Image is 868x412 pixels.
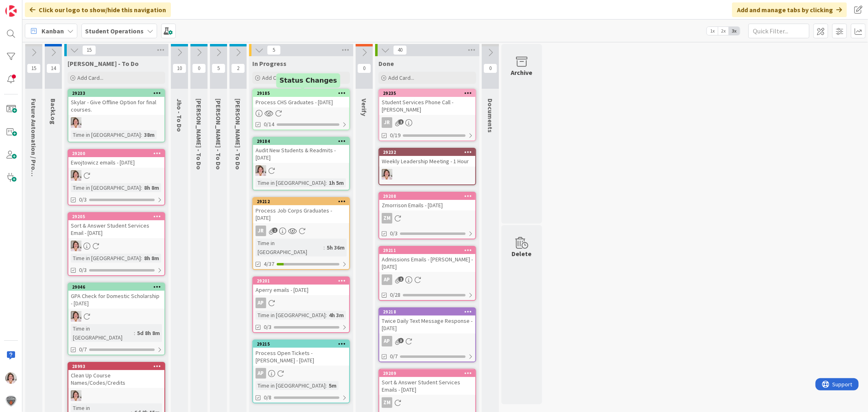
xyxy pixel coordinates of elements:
[327,381,339,390] div: 5m
[379,370,475,395] div: 29209Sort & Answer Student Services Emails - [DATE]
[253,340,349,348] div: 29215
[68,97,164,115] div: Skylar - Give Offline Option for final courses.
[68,363,164,370] div: 28993
[379,370,475,377] div: 29209
[134,329,135,337] span: :
[68,283,164,291] div: 29046
[379,169,475,180] div: EW
[68,220,164,238] div: Sort & Answer Student Services Email - [DATE]
[72,151,164,156] div: 29200
[253,205,349,223] div: Process Job Corps Graduates - [DATE]
[511,68,533,77] div: Archive
[253,198,349,205] div: 29212
[262,74,288,81] span: Add Card...
[71,183,141,192] div: Time in [GEOGRAPHIC_DATA]
[256,298,266,308] div: AP
[68,311,164,322] div: EW
[379,200,475,210] div: Zmorrison Emails - [DATE]
[379,397,475,408] div: ZM
[379,149,475,167] div: 29232Weekly Leadership Meeting - 1 Hour
[267,45,281,55] span: 5
[173,64,186,73] span: 10
[141,254,142,263] span: :
[326,381,327,390] span: :
[272,228,278,233] span: 1
[327,178,346,187] div: 1h 5m
[30,99,38,209] span: Future Automation / Process Building
[68,170,164,181] div: EW
[512,249,532,259] div: Delete
[195,99,203,170] span: Zaida - To Do
[486,99,494,133] span: Documents
[253,340,349,366] div: 29215Process Open Tickets - [PERSON_NAME] - [DATE]
[732,2,847,17] div: Add and manage tabs by clicking
[382,117,392,128] div: JR
[68,213,164,238] div: 29205Sort & Answer Student Services Email - [DATE]
[141,130,142,139] span: :
[398,338,404,343] span: 3
[68,157,164,168] div: Ewojtowicz emails - [DATE]
[379,149,475,156] div: 29232
[256,311,326,320] div: Time in [GEOGRAPHIC_DATA]
[382,397,392,408] div: ZM
[390,352,398,361] span: 0/7
[253,198,349,223] div: 29212Process Job Corps Graduates - [DATE]
[256,226,266,236] div: JR
[718,27,729,35] span: 2x
[253,298,349,308] div: AP
[256,368,266,379] div: AP
[214,99,223,170] span: Eric - To Do
[257,199,349,204] div: 29212
[27,64,41,73] span: 15
[253,90,349,97] div: 29185
[71,130,141,139] div: Time in [GEOGRAPHIC_DATA]
[326,178,327,187] span: :
[324,243,325,252] span: :
[71,117,81,128] img: EW
[256,381,326,390] div: Time in [GEOGRAPHIC_DATA]
[383,248,475,253] div: 29211
[379,308,475,316] div: 29218
[264,120,274,129] span: 0/14
[71,324,134,342] div: Time in [GEOGRAPHIC_DATA]
[192,64,206,73] span: 0
[79,195,87,204] span: 0/3
[79,345,87,354] span: 0/7
[379,156,475,167] div: Weekly Leadership Meeting - 1 Hour
[68,283,164,309] div: 29046GPA Check for Domestic Scholarship - [DATE]
[256,239,324,256] div: Time in [GEOGRAPHIC_DATA]
[253,285,349,295] div: Aperry emails - [DATE]
[379,97,475,115] div: Student Services Phone Call - [PERSON_NAME]
[79,266,87,274] span: 0/3
[5,395,17,407] img: avatar
[382,213,392,224] div: ZM
[85,27,144,35] b: Student Operations
[253,97,349,107] div: Process CHS Graduates - [DATE]
[68,59,139,68] span: Emilie - To Do
[382,169,392,180] img: EW
[379,193,475,200] div: 29208
[707,27,718,35] span: 1x
[253,226,349,236] div: JR
[390,131,400,140] span: 0/19
[72,90,164,96] div: 29233
[253,277,349,295] div: 29201Aperry emails - [DATE]
[17,1,37,11] span: Support
[82,45,96,55] span: 15
[71,241,81,251] img: EW
[234,99,242,170] span: Amanda - To Do
[68,241,164,251] div: EW
[379,336,475,346] div: AP
[77,74,103,81] span: Add Card...
[68,363,164,388] div: 28993Clean Up Course Names/Codes/Credits
[253,165,349,176] div: EW
[175,99,184,132] span: Jho - To Do
[71,311,81,322] img: EW
[68,390,164,401] div: EW
[379,213,475,224] div: ZM
[357,64,371,73] span: 0
[231,64,245,73] span: 2
[256,178,326,187] div: Time in [GEOGRAPHIC_DATA]
[360,99,368,116] span: Verify
[72,214,164,219] div: 29205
